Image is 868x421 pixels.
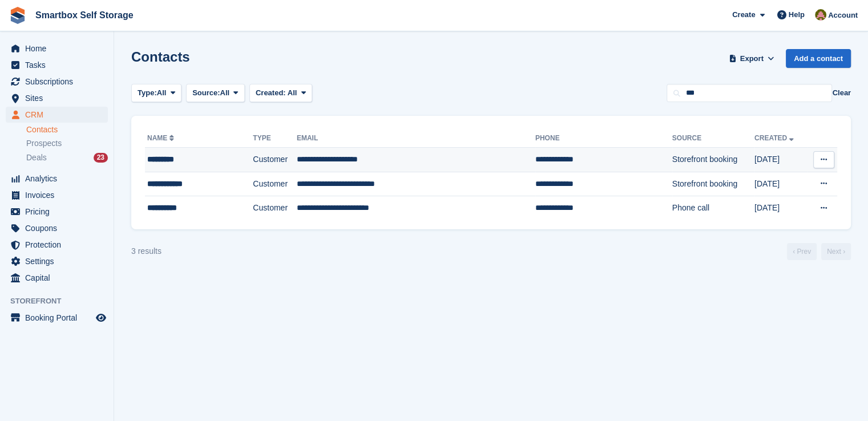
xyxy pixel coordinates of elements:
a: Created [754,134,796,142]
a: Next [821,243,851,260]
span: Help [789,9,805,21]
a: Preview store [94,311,108,325]
span: Created: [256,88,286,97]
span: All [220,87,230,99]
a: Contacts [26,124,108,135]
td: [DATE] [754,148,807,172]
span: Create [732,9,755,21]
td: Phone call [672,196,754,220]
button: Source: All [186,84,245,103]
a: Add a contact [786,49,851,68]
button: Export [726,49,777,68]
a: menu [6,220,108,236]
a: Previous [787,243,817,260]
span: Type: [138,87,157,99]
img: stora-icon-8386f47178a22dfd0bd8f6a31ec36ba5ce8667c1dd55bd0f319d3a0aa187defe.svg [9,7,26,24]
span: Export [740,53,764,64]
th: Email [297,129,535,148]
td: [DATE] [754,196,807,220]
a: menu [6,74,108,90]
span: CRM [25,107,94,123]
a: menu [6,253,108,269]
span: Storefront [10,295,114,307]
td: Customer [253,172,297,196]
span: Sites [25,90,94,106]
a: Name [147,134,176,142]
div: 23 [94,153,108,163]
button: Clear [832,87,851,99]
span: Tasks [25,57,94,73]
td: [DATE] [754,172,807,196]
a: menu [6,204,108,220]
button: Created: All [249,84,312,103]
a: menu [6,41,108,56]
a: menu [6,310,108,326]
nav: Page [785,243,853,260]
a: menu [6,90,108,106]
span: Deals [26,152,47,163]
span: Home [25,41,94,56]
td: Customer [253,196,297,220]
span: Account [828,10,858,21]
a: menu [6,270,108,286]
td: Storefront booking [672,172,754,196]
th: Source [672,129,754,148]
a: menu [6,107,108,123]
span: Capital [25,270,94,286]
h1: Contacts [131,49,190,64]
span: Pricing [25,204,94,220]
a: Deals 23 [26,152,108,164]
img: Alex Selenitsas [815,9,826,21]
a: Prospects [26,137,108,149]
button: Type: All [131,84,181,103]
a: menu [6,171,108,187]
span: Booking Portal [25,310,94,326]
span: Coupons [25,220,94,236]
a: menu [6,57,108,73]
span: Settings [25,253,94,269]
th: Type [253,129,297,148]
div: 3 results [131,245,162,257]
span: Protection [25,237,94,253]
a: menu [6,187,108,203]
span: Subscriptions [25,74,94,90]
span: All [288,88,297,97]
span: Prospects [26,138,62,149]
th: Phone [535,129,672,148]
td: Customer [253,148,297,172]
span: Invoices [25,187,94,203]
span: Analytics [25,171,94,187]
a: menu [6,237,108,253]
span: Source: [192,87,220,99]
td: Storefront booking [672,148,754,172]
span: All [157,87,167,99]
a: Smartbox Self Storage [31,6,138,25]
